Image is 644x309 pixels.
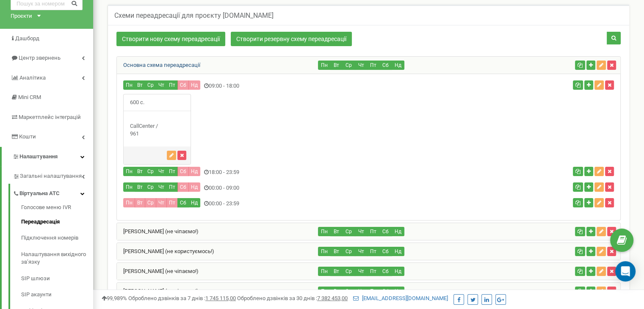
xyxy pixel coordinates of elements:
button: Ср [343,247,355,256]
button: Пн [123,167,135,176]
a: [PERSON_NAME] (не чіпаємо!) [117,228,199,235]
a: Створити резервну схему переадресації [231,32,352,46]
div: 00:00 - 23:59 [117,198,453,210]
div: Open Intercom Messenger [615,261,636,281]
span: Дашборд [15,35,39,41]
button: Ср [145,182,156,192]
u: 1 745 115,00 [205,295,236,301]
button: Пт [367,287,380,296]
button: Пт [166,80,178,90]
a: Голосове меню IVR [21,204,93,214]
a: Створити нову схему переадресації [116,32,225,46]
button: Нд [392,227,404,236]
button: Вт [330,287,343,296]
a: SIP шлюзи [21,270,93,287]
button: Вт [330,267,343,276]
button: Ср [343,267,355,276]
span: Оброблено дзвінків за 7 днів : [128,295,236,301]
button: Вт [330,247,343,256]
button: Сб [177,80,189,90]
button: Пн [318,267,331,276]
span: Налаштування [19,153,58,160]
button: Нд [188,198,200,207]
button: Сб [379,247,392,256]
button: Сб [177,167,189,176]
button: Нд [188,182,200,192]
button: Пн [318,287,331,296]
button: Чт [355,227,368,236]
a: [PERSON_NAME] (не чіпаємо!) [117,288,199,294]
button: Вт [330,227,343,236]
button: Сб [379,267,392,276]
button: Пн [123,182,135,192]
button: Чт [355,287,368,296]
button: Нд [188,167,200,176]
span: Mini CRM [18,94,41,100]
button: Пт [367,61,380,70]
button: Ср [145,80,156,90]
button: Чт [156,80,167,90]
div: 09:00 - 18:00 [117,80,453,92]
button: Ср [145,198,156,207]
button: Пт [166,167,178,176]
a: Віртуальна АТС [13,184,93,201]
button: Пт [367,247,380,256]
a: Основна схема переадресації [117,62,200,68]
a: [PERSON_NAME] (не чіпаємо!) [117,268,199,274]
a: Налаштування [2,147,93,167]
button: Вт [135,198,145,207]
button: Пт [367,267,380,276]
button: Вт [135,182,145,192]
button: Нд [188,80,200,90]
button: Сб [177,198,189,207]
h5: Схеми переадресації для проєкту [DOMAIN_NAME] [114,12,274,19]
span: Аналiтика [19,74,46,81]
span: Загальні налаштування [20,172,82,180]
a: [PERSON_NAME] (не користуємось!) [117,248,214,254]
button: Ср [343,227,355,236]
span: Маркетплейс інтеграцій [19,114,81,120]
button: Нд [392,247,404,256]
button: Пн [123,198,135,207]
a: [EMAIL_ADDRESS][DOMAIN_NAME] [353,295,448,301]
a: Налаштування вихідного зв’язку [21,246,93,270]
span: 600 с. [124,94,151,111]
button: Чт [355,247,368,256]
div: 00:00 - 09:00 [117,182,453,194]
button: Ср [145,167,156,176]
button: Сб [177,182,189,192]
button: Пт [367,227,380,236]
button: Чт [156,167,167,176]
button: Сб [379,227,392,236]
button: Чт [355,267,368,276]
button: Пн [318,227,331,236]
u: 7 382 453,00 [317,295,348,301]
button: Нд [392,267,404,276]
button: Чт [156,198,167,207]
button: Вт [135,80,145,90]
span: Оброблено дзвінків за 30 днів : [237,295,348,301]
div: 18:00 - 23:59 [117,167,453,178]
button: Пн [318,61,331,70]
span: 99,989% [102,295,127,301]
a: Загальні налаштування [13,166,93,184]
button: Пн [123,80,135,90]
div: Проєкти [11,12,32,20]
button: Пн [318,247,331,256]
button: Нд [392,287,404,296]
button: Чт [156,182,167,192]
a: Підключення номерів [21,230,93,246]
button: Чт [355,61,368,70]
button: Пт [166,198,178,207]
button: Сб [379,287,392,296]
div: CallCenter / 961 [124,122,191,138]
a: SIP акаунти [21,287,93,303]
button: Вт [330,61,343,70]
button: Пт [166,182,178,192]
button: Нд [392,61,404,70]
span: Віртуальна АТС [19,190,60,198]
button: Сб [379,61,392,70]
button: Ср [343,287,355,296]
button: Вт [135,167,145,176]
button: Ср [343,61,355,70]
